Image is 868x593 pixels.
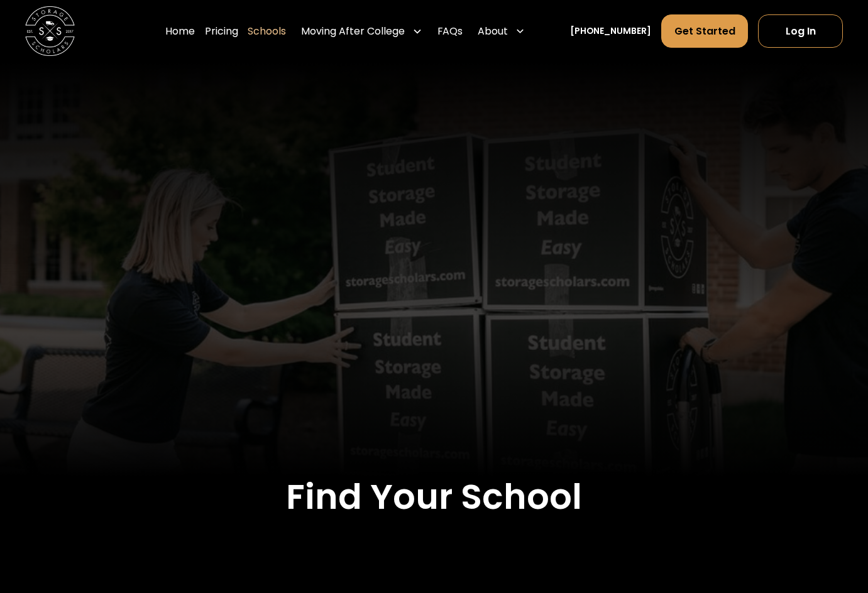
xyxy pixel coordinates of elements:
[570,24,651,38] a: [PHONE_NUMBER]
[478,24,508,39] div: About
[661,14,749,48] a: Get Started
[165,14,195,49] a: Home
[758,14,843,48] a: Log In
[437,14,463,49] a: FAQs
[248,14,286,49] a: Schools
[25,476,843,518] h2: Find Your School
[301,24,405,39] div: Moving After College
[205,14,238,49] a: Pricing
[25,6,75,56] img: Storage Scholars main logo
